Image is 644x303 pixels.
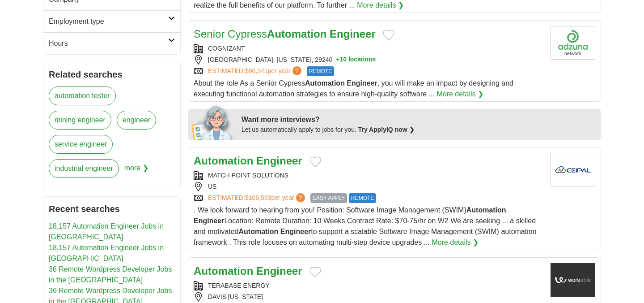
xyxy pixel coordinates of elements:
[245,194,271,201] span: $106,593
[347,79,377,87] strong: Engineer
[309,156,321,167] button: Add to favorite jobs
[194,79,513,98] span: About the role As a Senior Cypress , you will make an impact by designing and executing functiona...
[305,79,345,87] strong: Automation
[208,66,303,76] a: ESTIMATED:$80,541per year?
[49,159,119,178] a: industrial engineer
[194,217,224,225] strong: Engineer
[194,265,253,277] strong: Automation
[551,263,595,297] img: Company logo
[49,202,175,216] h2: Recent searches
[194,265,302,277] a: Automation Engineer
[43,32,180,54] a: Hours
[349,193,376,203] span: REMOTE
[267,28,326,40] strong: Automation
[117,111,156,130] a: engineer
[49,135,113,154] a: service engineer
[194,206,537,246] span: . We look forward to hearing from you! Position: Software Image Management (SWIM) Location: Remot...
[194,28,376,40] a: Senior CypressAutomation Engineer
[194,55,543,65] div: [GEOGRAPHIC_DATA], [US_STATE], 29240
[310,193,347,203] span: EASY APPLY
[292,66,301,75] span: ?
[432,237,479,248] a: More details ❯
[256,265,302,277] strong: Engineer
[358,126,415,133] a: Try ApplyIQ now ❯
[49,111,111,130] a: mining engineer
[194,155,302,167] a: Automation Engineer
[241,114,596,125] div: Want more interviews?
[466,206,506,214] strong: Automation
[383,30,394,40] button: Add to favorite jobs
[49,38,168,49] h2: Hours
[194,292,543,302] div: DAVIS [US_STATE]
[256,155,302,167] strong: Engineer
[49,222,164,241] a: 18,157 Automation Engineer Jobs in [GEOGRAPHIC_DATA]
[280,228,311,235] strong: Engineer
[191,104,235,140] img: apply-iq-scientist.png
[436,89,483,100] a: More details ❯
[239,228,279,235] strong: Automation
[330,28,376,40] strong: Engineer
[194,281,543,290] div: TERABASE ENERGY
[49,265,172,284] a: 36 Remote Wordpress Developer Jobs in the [GEOGRAPHIC_DATA]
[49,244,164,262] a: 18,157 Automation Engineer Jobs in [GEOGRAPHIC_DATA]
[194,155,253,167] strong: Automation
[49,87,116,105] a: automation tester
[49,68,175,81] h2: Related searches
[307,66,334,76] span: REMOTE
[296,193,305,202] span: ?
[551,26,595,60] img: Cognizant logo
[208,45,245,52] a: COGNIZANT
[551,153,595,186] img: Company logo
[309,267,321,277] button: Add to favorite jobs
[241,125,596,134] div: Let us automatically apply to jobs for you.
[208,193,307,203] a: ESTIMATED:$106,593per year?
[194,182,543,191] div: US
[49,16,168,27] h2: Employment type
[124,159,148,183] span: more ❯
[245,67,268,74] span: $80,541
[336,55,376,65] button: +10 locations
[43,10,180,32] a: Employment type
[336,55,339,65] span: +
[194,171,543,180] div: MATCH POINT SOLUTIONS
